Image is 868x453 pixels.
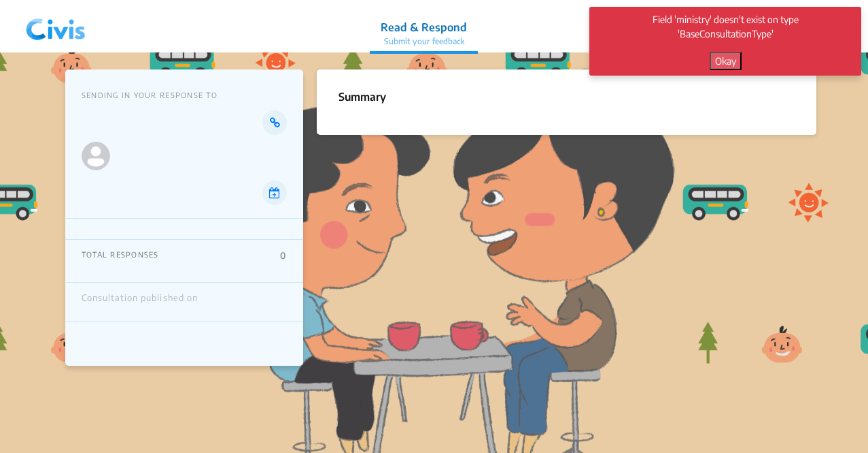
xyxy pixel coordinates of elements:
div: Consultation published on [82,293,198,311]
p: Field 'ministry' doesn't exist on type 'BaseConsultationType' [606,12,844,41]
p: Summary [338,89,386,105]
p: SENDING IN YOUR RESPONSE TO [82,91,287,99]
button: Okay [710,52,742,70]
p: Read & Respond [381,19,467,35]
img: navlogo.png [20,6,91,47]
p: 0 [280,250,286,261]
p: TOTAL RESPONSES [82,250,159,261]
p: Submit your feedback [381,35,467,48]
img: Ministry logo [82,142,110,170]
